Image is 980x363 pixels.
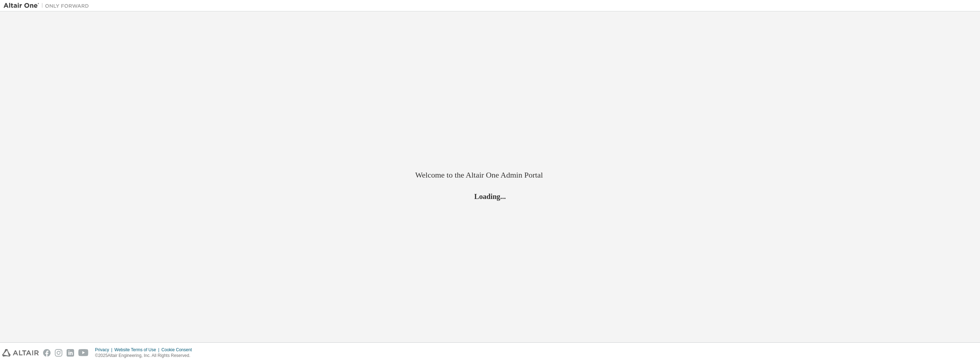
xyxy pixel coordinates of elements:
img: instagram.svg [55,349,62,357]
img: facebook.svg [43,349,51,357]
img: Altair One [4,2,93,9]
img: altair_logo.svg [2,349,39,357]
img: youtube.svg [78,349,89,357]
div: Privacy [95,347,114,353]
p: © 2025 Altair Engineering, Inc. All Rights Reserved. [95,353,196,359]
img: linkedin.svg [67,349,74,357]
div: Website Terms of Use [114,347,161,353]
h2: Welcome to the Altair One Admin Portal [415,170,565,180]
div: Cookie Consent [161,347,196,353]
h2: Loading... [415,192,565,201]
